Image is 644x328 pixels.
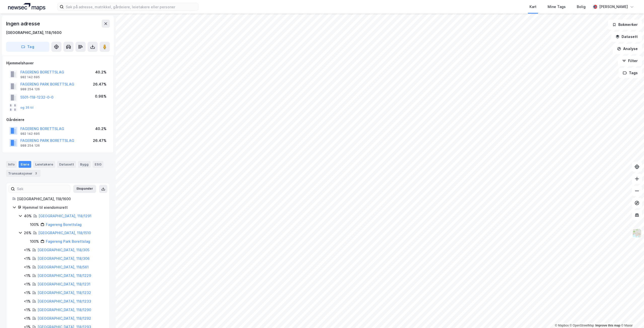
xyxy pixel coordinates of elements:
[57,161,76,168] div: Datasett
[38,282,90,286] a: [GEOGRAPHIC_DATA], 118/1231
[24,230,31,236] div: 26%
[611,32,642,42] button: Datasett
[38,273,91,278] a: [GEOGRAPHIC_DATA], 118/1229
[608,20,642,30] button: Bokmerker
[46,222,82,227] a: Fagereng Borettslag
[38,265,89,269] a: [GEOGRAPHIC_DATA], 118/561
[38,256,90,261] a: [GEOGRAPHIC_DATA], 118/306
[20,75,40,79] div: 982 142 695
[24,298,31,304] div: <1%
[6,42,49,52] button: Tag
[33,171,39,176] div: 3
[619,304,644,328] iframe: Chat Widget
[6,20,41,28] div: Ingen adresse
[595,324,620,327] a: Improve this map
[64,3,198,11] input: Søk på adresse, matrikkel, gårdeiere, leietakere eller personer
[38,291,91,295] a: [GEOGRAPHIC_DATA], 118/1232
[24,315,31,321] div: <1%
[39,214,91,218] a: [GEOGRAPHIC_DATA], 118/1291
[6,30,62,36] div: [GEOGRAPHIC_DATA], 118/1600
[38,308,91,312] a: [GEOGRAPHIC_DATA], 118/1290
[38,299,91,303] a: [GEOGRAPHIC_DATA], 118/1233
[93,138,106,144] div: 26.47%
[6,60,110,66] div: Hjemmelshaver
[15,185,70,193] input: Søk
[20,144,40,148] div: 988 254 126
[529,4,536,10] div: Kart
[24,290,31,296] div: <1%
[93,161,103,168] div: ESG
[619,304,644,328] div: Kontrollprogram for chat
[93,81,106,87] div: 26.47%
[33,161,55,168] div: Leietakere
[38,316,91,320] a: [GEOGRAPHIC_DATA], 118/1292
[78,161,91,168] div: Bygg
[46,239,90,243] a: Fagereng Park Borettslag
[38,248,89,252] a: [GEOGRAPHIC_DATA], 118/305
[30,238,39,244] div: 100%
[6,161,17,168] div: Info
[19,161,31,168] div: Eiere
[577,4,586,10] div: Bolig
[30,222,39,228] div: 100%
[570,324,594,327] a: OpenStreetMap
[6,117,110,123] div: Gårdeiere
[24,281,31,287] div: <1%
[24,256,31,262] div: <1%
[555,324,569,327] a: Mapbox
[95,69,106,75] div: 40.2%
[95,93,106,99] div: 0.98%
[6,170,41,177] div: Transaksjoner
[38,231,91,235] a: [GEOGRAPHIC_DATA], 118/1510
[24,307,31,313] div: <1%
[8,3,45,11] img: logo.a4113a55bc3d86da70a041830d287a7e.svg
[17,196,103,202] div: [GEOGRAPHIC_DATA], 118/1600
[20,132,40,136] div: 982 142 695
[599,4,628,10] div: [PERSON_NAME]
[24,247,31,253] div: <1%
[613,44,642,54] button: Analyse
[24,213,32,219] div: 40%
[73,185,96,193] button: Ekspander
[618,56,642,66] button: Filter
[95,126,106,132] div: 40.2%
[548,4,566,10] div: Mine Tags
[632,228,642,238] img: Z
[619,68,642,78] button: Tags
[23,204,103,211] div: Hjemmel til eiendomsrett
[24,273,31,279] div: <1%
[20,87,40,91] div: 988 254 126
[24,264,31,270] div: <1%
